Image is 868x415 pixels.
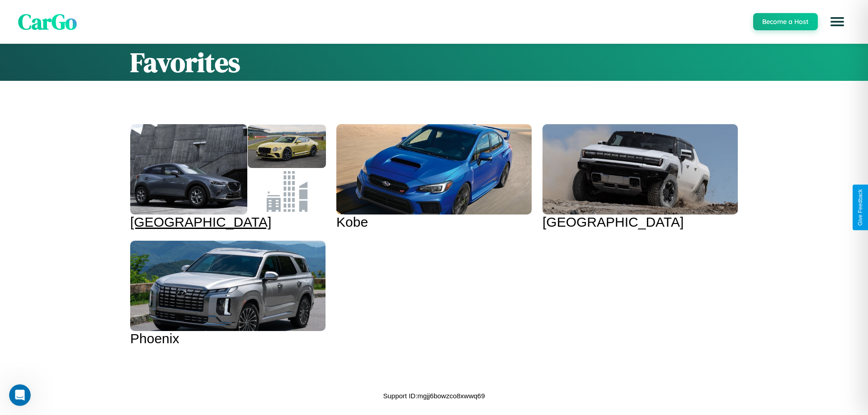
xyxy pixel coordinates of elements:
iframe: Intercom live chat [9,384,31,406]
div: Phoenix [130,331,325,346]
div: Kobe [336,214,532,230]
button: Become a Host [753,13,818,30]
div: [GEOGRAPHIC_DATA] [542,214,738,230]
div: [GEOGRAPHIC_DATA] [130,214,325,230]
h1: Favorites [130,44,738,81]
p: Support ID: mgjj6bowzco8xwwq69 [383,390,485,402]
button: Open menu [825,9,850,34]
span: CarGo [18,7,77,37]
div: Give Feedback [857,189,863,226]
